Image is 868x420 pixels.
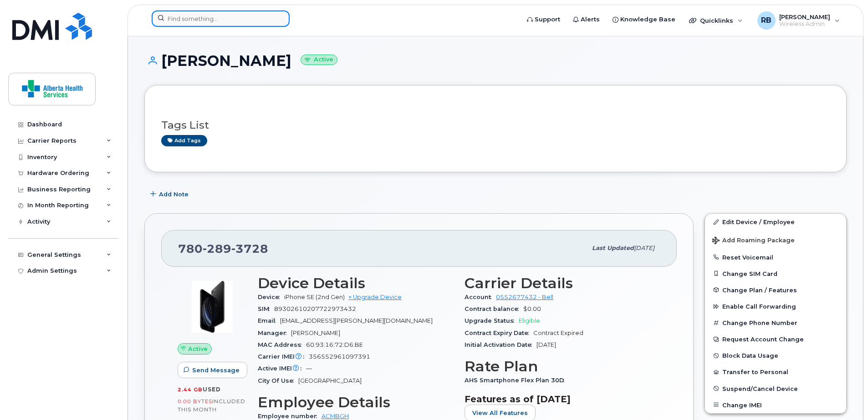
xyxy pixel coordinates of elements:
[258,377,298,384] span: City Of Use
[705,282,846,298] button: Change Plan / Features
[712,237,795,245] span: Add Roaming Package
[496,294,553,300] a: 0552677432 - Bell
[465,341,536,348] span: Initial Activation Date
[178,362,247,378] button: Send Message
[306,341,363,348] span: 60:93:16:72:D6:BE
[722,303,796,310] span: Enable Call Forwarding
[705,249,846,265] button: Reset Voicemail
[301,55,337,65] small: Active
[705,265,846,282] button: Change SIM Card
[298,377,362,384] span: [GEOGRAPHIC_DATA]
[280,317,433,324] span: [EMAIL_ADDRESS][PERSON_NAME][DOMAIN_NAME]
[722,286,797,293] span: Change Plan / Features
[178,398,245,413] span: included this month
[306,365,312,372] span: —
[258,305,274,312] span: SIM
[705,298,846,315] button: Enable Call Forwarding
[203,242,231,255] span: 289
[258,365,306,372] span: Active IMEI
[192,366,240,375] span: Send Message
[144,53,847,69] h1: [PERSON_NAME]
[161,120,830,131] h3: Tags List
[705,331,846,347] button: Request Account Change
[705,347,846,364] button: Block Data Usage
[258,341,306,348] span: MAC Address
[258,394,454,410] h3: Employee Details
[178,398,212,405] span: 0.00 Bytes
[592,245,634,251] span: Last updated
[705,230,846,249] button: Add Roaming Package
[472,409,528,417] span: View All Features
[144,186,196,202] button: Add Note
[258,330,291,336] span: Manager
[258,353,309,360] span: Carrier IMEI
[274,305,356,312] span: 89302610207722973432
[258,275,454,291] h3: Device Details
[203,386,221,393] span: used
[291,330,340,336] span: [PERSON_NAME]
[523,305,541,312] span: $0.00
[185,280,240,334] img: image20231002-3703462-1mz9tax.jpeg
[465,275,660,291] h3: Carrier Details
[705,380,846,397] button: Suspend/Cancel Device
[465,305,523,312] span: Contract balance
[258,317,280,324] span: Email
[159,190,189,199] span: Add Note
[465,358,660,375] h3: Rate Plan
[284,294,345,300] span: iPhone SE (2nd Gen)
[348,294,402,300] a: + Upgrade Device
[465,317,519,324] span: Upgrade Status
[536,341,556,348] span: [DATE]
[465,377,569,384] span: AHS Smartphone Flex Plan 30D
[705,315,846,331] button: Change Phone Number
[465,294,496,300] span: Account
[722,385,798,392] span: Suspend/Cancel Device
[178,242,268,255] span: 780
[178,386,203,393] span: 2.44 GB
[161,135,207,146] a: Add tags
[533,330,583,336] span: Contract Expired
[519,317,540,324] span: Eligible
[705,397,846,413] button: Change IMEI
[309,353,370,360] span: 356552961097391
[322,413,349,420] a: ACMBGH
[705,364,846,380] button: Transfer to Personal
[705,214,846,230] a: Edit Device / Employee
[634,245,654,251] span: [DATE]
[231,242,268,255] span: 3728
[258,294,284,300] span: Device
[258,413,322,420] span: Employee number
[188,345,208,353] span: Active
[465,394,660,405] h3: Features as of [DATE]
[465,330,533,336] span: Contract Expiry Date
